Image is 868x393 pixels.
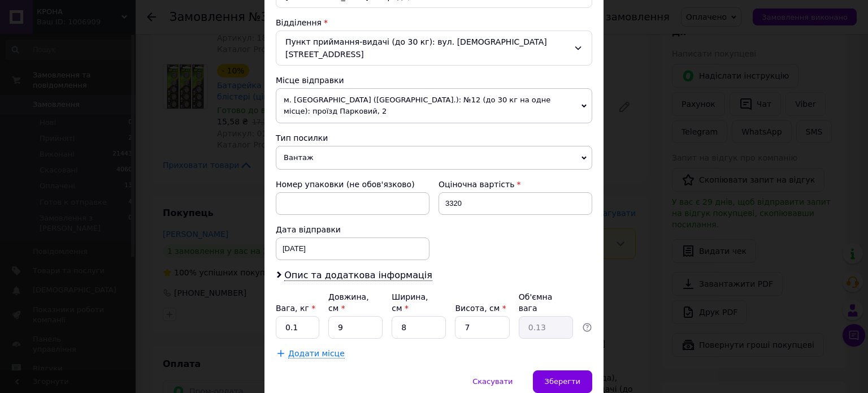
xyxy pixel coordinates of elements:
[276,31,592,66] div: Пункт приймання-видачі (до 30 кг): вул. [DEMOGRAPHIC_DATA][STREET_ADDRESS]
[472,377,513,386] span: Скасувати
[276,88,592,123] span: м. [GEOGRAPHIC_DATA] ([GEOGRAPHIC_DATA].): №12 (до 30 кг на одне місце): проїзд Парковий, 2
[284,270,432,281] span: Опис та додаткова інформація
[276,76,344,85] span: Місце відправки
[276,304,315,313] label: Вага, кг
[392,292,428,313] label: Ширина, см
[288,349,345,359] span: Додати місце
[519,291,573,314] div: Об'ємна вага
[276,133,328,142] span: Тип посилки
[545,377,580,386] span: Зберегти
[276,146,592,170] span: Вантаж
[439,179,592,190] div: Оціночна вартість
[276,224,429,235] div: Дата відправки
[276,17,592,28] div: Відділення
[328,292,369,313] label: Довжина, см
[276,179,429,190] div: Номер упаковки (не обов'язково)
[455,304,506,313] label: Висота, см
